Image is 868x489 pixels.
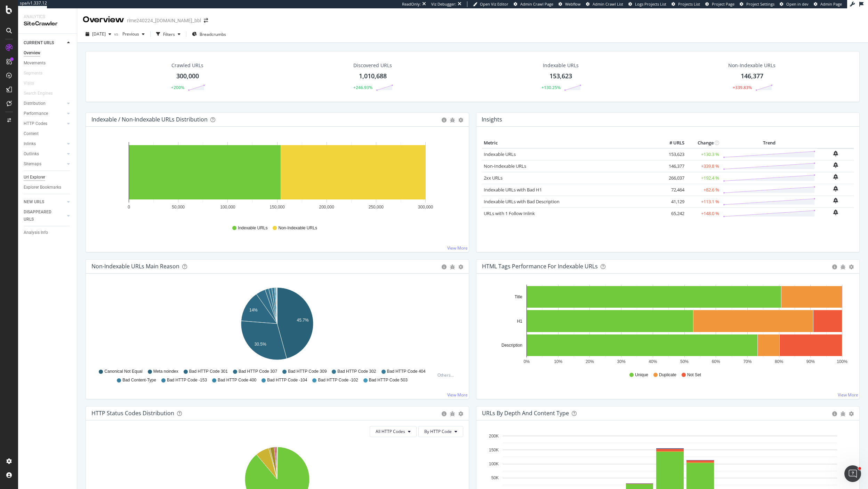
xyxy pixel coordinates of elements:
[458,118,463,123] div: gear
[672,1,700,7] a: Projects List
[442,411,447,416] div: circle-info
[833,198,838,203] div: bell-plus
[844,465,861,482] iframe: Intercom live chat
[489,448,499,452] text: 150K
[387,369,426,374] span: Bad HTTP Code 404
[24,70,42,77] div: Segments
[24,70,49,77] a: Segments
[541,85,561,90] div: +130.25%
[353,62,392,69] div: Discovered URLs
[24,60,72,67] a: Movements
[24,229,72,236] a: Analysis Info
[482,138,658,148] th: Metric
[442,118,447,123] div: circle-info
[24,184,61,191] div: Explorer Bookmarks
[489,434,499,439] text: 200K
[841,265,845,269] div: bug
[120,31,139,37] span: Previous
[658,184,686,196] td: 72,464
[806,359,815,364] text: 90%
[786,1,809,7] span: Open in dev
[833,174,838,180] div: bell-plus
[24,90,59,97] a: Search Engines
[746,1,774,7] span: Project Settings
[370,426,417,437] button: All HTTP Codes
[820,1,842,7] span: Admin Page
[450,265,455,269] div: bug
[24,140,65,148] a: Inlinks
[369,377,408,383] span: Bad HTTP Code 503
[833,210,838,215] div: bell-plus
[554,359,562,364] text: 10%
[484,151,516,157] a: Indexable URLs
[837,359,847,364] text: 100%
[24,150,65,158] a: Outlinks
[458,265,463,269] div: gear
[501,343,522,348] text: Description
[91,285,463,365] svg: A chart.
[24,14,71,20] div: Analytics
[153,369,178,374] span: Meta noindex
[24,174,72,181] a: Url Explorer
[270,205,285,210] text: 150,000
[24,39,54,47] div: CURRENT URLS
[24,229,48,236] div: Analysis Info
[24,160,65,168] a: Sitemaps
[524,359,530,364] text: 0%
[740,1,774,7] a: Project Settings
[450,118,455,123] div: bug
[24,39,65,47] a: CURRENT URLS
[24,174,45,181] div: Url Explorer
[586,359,594,364] text: 20%
[24,110,48,117] div: Performance
[489,462,499,466] text: 100K
[418,205,433,210] text: 300,000
[447,245,468,251] a: View More
[369,205,384,210] text: 250,000
[743,359,752,364] text: 70%
[318,377,358,383] span: Bad HTTP Code -102
[91,138,463,219] svg: A chart.
[447,392,468,398] a: View More
[515,294,523,299] text: Title
[83,14,124,26] div: Overview
[832,265,837,269] div: circle-info
[297,318,309,323] text: 45.7%
[91,116,208,123] div: Indexable / Non-Indexable URLs Distribution
[24,160,41,168] div: Sitemaps
[659,372,676,378] span: Duplicate
[200,31,226,37] span: Breadcrumbs
[238,225,267,231] span: Indexable URLs
[127,17,201,24] div: rime240224_[DOMAIN_NAME]_bbl
[172,205,185,210] text: 50,000
[687,372,701,378] span: Not Set
[841,411,845,416] div: bug
[635,1,666,7] span: Logs Projects List
[520,1,553,7] span: Admin Crawl Page
[849,411,854,416] div: gear
[163,31,175,37] div: Filters
[353,85,372,90] div: +246.93%
[849,265,854,269] div: gear
[833,186,838,191] div: bell-plus
[24,140,36,148] div: Inlinks
[586,1,623,7] a: Admin Crawl List
[450,411,455,416] div: bug
[658,196,686,207] td: 41,129
[337,369,376,374] span: Bad HTTP Code 302
[686,172,721,184] td: +192.4 %
[128,205,130,210] text: 0
[83,29,114,40] button: [DATE]
[814,1,842,7] a: Admin Page
[24,20,71,28] div: SiteCrawler
[678,1,700,7] span: Projects List
[24,150,39,158] div: Outlinks
[593,1,623,7] span: Admin Crawl List
[176,72,199,81] div: 300,000
[92,31,106,37] span: 2025 Sep. 3rd
[543,62,579,69] div: Indexable URLs
[24,90,53,97] div: Search Engines
[473,1,508,7] a: Open Viz Editor
[484,187,542,193] a: Indexable URLs with Bad H1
